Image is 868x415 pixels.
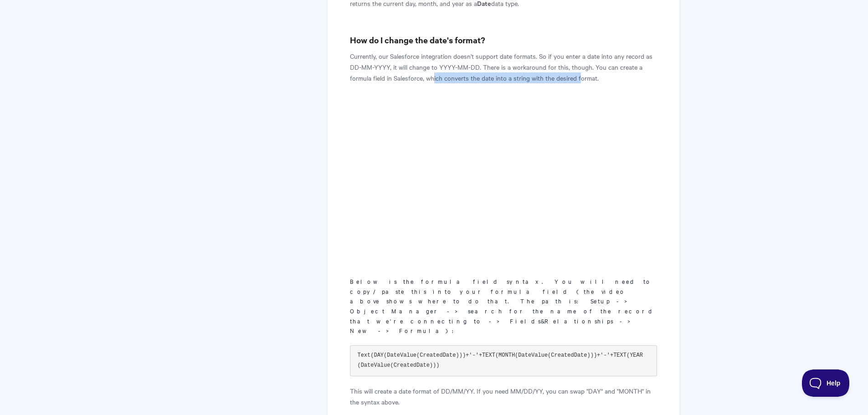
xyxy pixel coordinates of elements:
pre: Text(DAY(DateValue(CreatedDate)))+'-'+TEXT(MONTH(DateValue(CreatedDate)))+'-'+TEXT(YEAR(DateValue... [350,345,657,376]
h3: How do I change the date's format? [350,34,657,46]
div: Below is the formula field syntax. You will need to copy/paste this into your formula field (the ... [350,277,657,336]
iframe: Toggle Customer Support [802,369,850,397]
p: This will create a date format of DD/MM/YY. If you need MM/DD/YY, you can swap "DAY" and "MONTH" ... [350,385,657,407]
p: Currently, our Salesforce integration doesn't support date formats. So if you enter a date into a... [350,51,657,83]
